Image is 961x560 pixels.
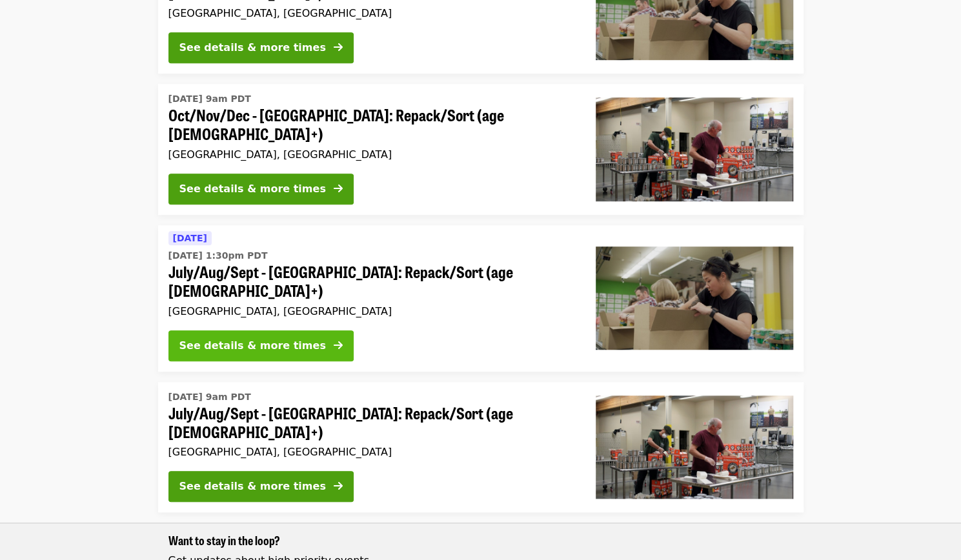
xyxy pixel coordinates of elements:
time: [DATE] 1:30pm PDT [168,249,268,263]
div: [GEOGRAPHIC_DATA], [GEOGRAPHIC_DATA] [168,148,575,161]
button: See details & more times [168,174,354,205]
img: Oct/Nov/Dec - Portland: Repack/Sort (age 16+) organized by Oregon Food Bank [596,97,793,201]
div: See details & more times [179,181,326,197]
button: See details & more times [168,471,354,502]
span: Want to stay in the loop? [168,532,280,548]
time: [DATE] 9am PDT [168,390,251,404]
span: July/Aug/Sept - [GEOGRAPHIC_DATA]: Repack/Sort (age [DEMOGRAPHIC_DATA]+) [168,404,575,441]
div: [GEOGRAPHIC_DATA], [GEOGRAPHIC_DATA] [168,446,575,458]
img: July/Aug/Sept - Portland: Repack/Sort (age 16+) organized by Oregon Food Bank [596,395,793,499]
div: [GEOGRAPHIC_DATA], [GEOGRAPHIC_DATA] [168,7,575,19]
div: See details & more times [179,338,326,354]
a: See details for "July/Aug/Sept - Portland: Repack/Sort (age 8+)" [158,225,804,372]
a: See details for "Oct/Nov/Dec - Portland: Repack/Sort (age 16+)" [158,84,804,215]
div: See details & more times [179,40,326,55]
div: [GEOGRAPHIC_DATA], [GEOGRAPHIC_DATA] [168,305,575,317]
a: See details for "July/Aug/Sept - Portland: Repack/Sort (age 16+)" [158,382,804,513]
div: See details & more times [179,479,326,494]
span: [DATE] [173,233,207,243]
button: See details & more times [168,32,354,63]
span: July/Aug/Sept - [GEOGRAPHIC_DATA]: Repack/Sort (age [DEMOGRAPHIC_DATA]+) [168,263,575,300]
i: arrow-right icon [334,41,343,54]
i: arrow-right icon [334,480,343,492]
time: [DATE] 9am PDT [168,92,251,106]
span: Oct/Nov/Dec - [GEOGRAPHIC_DATA]: Repack/Sort (age [DEMOGRAPHIC_DATA]+) [168,106,575,143]
img: July/Aug/Sept - Portland: Repack/Sort (age 8+) organized by Oregon Food Bank [596,246,793,350]
i: arrow-right icon [334,339,343,352]
button: See details & more times [168,330,354,361]
i: arrow-right icon [334,183,343,195]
